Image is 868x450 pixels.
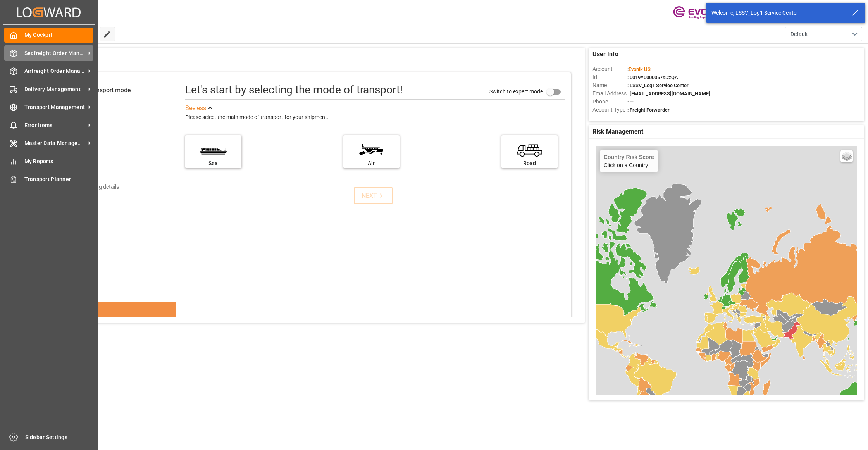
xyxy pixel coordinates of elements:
button: NEXT [354,187,393,204]
span: Switch to expert mode [489,88,543,95]
span: Transport Management [24,103,86,111]
span: Seafreight Order Management [24,49,86,57]
span: Sidebar Settings [25,433,95,441]
button: open menu [785,27,862,41]
img: Evonik-brand-mark-Deep-Purple-RGB.jpeg_1700498283.jpeg [673,6,723,19]
span: : [EMAIL_ADDRESS][DOMAIN_NAME] [627,91,710,97]
span: : LSSV_Log1 Service Center [627,83,689,88]
span: Account [592,65,627,73]
span: : Freight Forwarder [627,107,670,113]
span: Evonik US [629,66,651,72]
div: Select transport mode [71,86,131,95]
span: Delivery Management [24,85,86,93]
div: Road [505,159,554,167]
div: Let's start by selecting the mode of transport! [185,82,403,98]
span: Risk Management [592,127,643,136]
span: Master Data Management [24,139,86,147]
a: My Cockpit [4,28,93,43]
a: My Reports [4,153,93,169]
span: Email Address [592,90,627,98]
span: Id [592,73,627,81]
span: My Cockpit [24,31,94,39]
span: Error Items [24,121,86,129]
span: Default [790,30,808,38]
span: Account Type [592,106,627,114]
div: Please select the main mode of transport for your shipment. [185,113,566,122]
h4: Country Risk Score [604,154,654,160]
span: My Reports [24,157,94,166]
span: : — [627,99,634,105]
span: : 0019Y0000057sDzQAI [627,74,680,80]
div: See less [185,103,206,113]
span: : [627,66,651,72]
div: Welcome, LSSV_Log1 Service Center [711,9,845,17]
a: Layers [840,150,853,162]
span: Name [592,81,627,90]
span: Airfreight Order Management [24,67,86,75]
div: Sea [189,159,238,167]
a: Transport Planner [4,172,93,187]
div: NEXT [362,191,385,200]
span: Transport Planner [24,175,94,183]
span: User Info [592,50,618,59]
div: Click on a Country [604,154,654,168]
div: Air [347,159,396,167]
span: Phone [592,98,627,106]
